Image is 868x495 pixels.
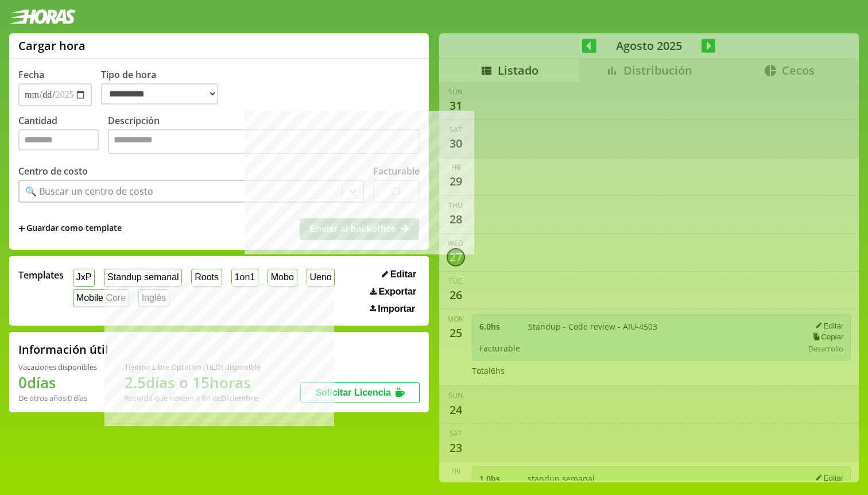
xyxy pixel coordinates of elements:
button: Mobo [268,269,297,287]
div: 🔍 Buscar un centro de costo [25,185,153,198]
span: +Guardar como template [18,222,122,235]
button: 1on1 [231,269,258,287]
div: Tiempo Libre Optativo (TiLO) disponible [125,362,261,372]
textarea: Descripción [108,129,420,154]
button: Exportar [367,286,420,297]
input: Cantidad [18,129,99,150]
button: Mobile Core [73,289,129,307]
span: Solicitar Licencia [315,388,391,397]
button: Standup semanal [104,269,182,287]
h1: Cargar hora [18,38,86,53]
label: Facturable [373,165,420,177]
label: Fecha [18,68,44,81]
h1: 2.5 días o 15 horas [125,372,261,393]
b: Diciembre [221,393,258,403]
label: Tipo de hora [101,68,227,106]
span: Exportar [378,287,416,297]
label: Centro de costo [18,165,88,177]
button: Solicitar Licencia [300,382,420,403]
button: Inglés [138,289,169,307]
span: Importar [378,304,415,314]
label: Cantidad [18,114,108,157]
button: Editar [378,269,420,280]
span: Editar [390,269,416,280]
span: + [18,222,25,235]
div: Recordá que vencen a fin de [125,393,261,403]
span: Templates [18,269,64,281]
select: Tipo de hora [101,83,218,105]
button: Ueno [307,269,335,287]
div: De otros años: 0 días [18,393,97,403]
button: JxP [73,269,95,287]
h2: Información útil [18,342,108,357]
div: Vacaciones disponibles [18,362,97,372]
label: Descripción [108,114,420,157]
h1: 0 días [18,372,97,393]
button: Roots [191,269,222,287]
img: logotipo [9,9,76,24]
